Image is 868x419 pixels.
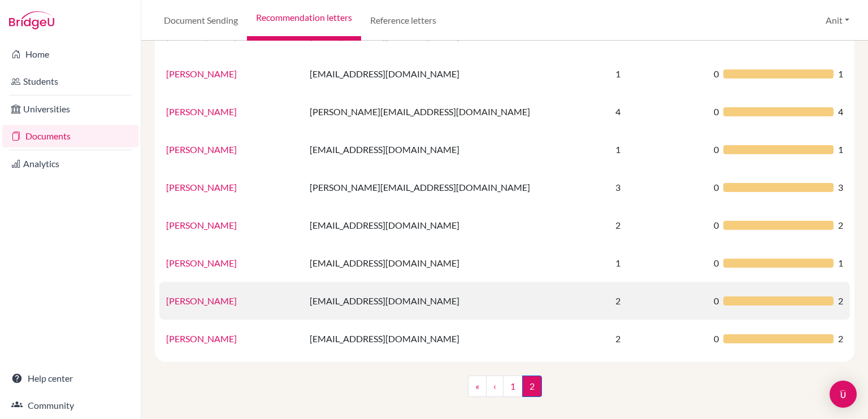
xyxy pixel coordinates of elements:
[609,93,707,130] td: 4
[838,332,843,346] span: 2
[838,105,843,119] span: 4
[303,282,609,320] td: [EMAIL_ADDRESS][DOMAIN_NAME]
[503,376,523,397] a: 1
[303,168,609,206] td: [PERSON_NAME][EMAIL_ADDRESS][DOMAIN_NAME]
[838,143,843,156] span: 1
[609,320,707,357] td: 2
[166,144,237,155] a: [PERSON_NAME]
[830,381,857,408] div: Open Intercom Messenger
[166,30,256,41] a: [PERSON_NAME] Bedi
[522,376,542,397] span: 2
[303,244,609,282] td: [EMAIL_ADDRESS][DOMAIN_NAME]
[838,67,843,81] span: 1
[303,320,609,357] td: [EMAIL_ADDRESS][DOMAIN_NAME]
[714,294,719,308] span: 0
[609,206,707,244] td: 2
[2,125,138,147] a: Documents
[714,332,719,346] span: 0
[2,43,138,66] a: Home
[9,11,54,29] img: Bridge-U
[821,10,854,31] button: Anit
[303,130,609,168] td: [EMAIL_ADDRESS][DOMAIN_NAME]
[2,394,138,417] a: Community
[166,182,237,193] a: [PERSON_NAME]
[714,105,719,119] span: 0
[2,98,138,120] a: Universities
[838,256,843,270] span: 1
[468,376,542,406] nav: ...
[166,257,237,268] a: [PERSON_NAME]
[303,55,609,93] td: [EMAIL_ADDRESS][DOMAIN_NAME]
[486,376,504,397] a: ‹
[2,367,138,390] a: Help center
[303,93,609,130] td: [PERSON_NAME][EMAIL_ADDRESS][DOMAIN_NAME]
[609,55,707,93] td: 1
[166,295,237,306] a: [PERSON_NAME]
[714,181,719,194] span: 0
[838,219,843,232] span: 2
[2,70,138,93] a: Students
[609,244,707,282] td: 1
[166,220,237,230] a: [PERSON_NAME]
[468,376,487,397] a: «
[714,67,719,81] span: 0
[838,294,843,308] span: 2
[609,168,707,206] td: 3
[609,282,707,320] td: 2
[714,256,719,270] span: 0
[838,181,843,194] span: 3
[714,143,719,156] span: 0
[303,206,609,244] td: [EMAIL_ADDRESS][DOMAIN_NAME]
[166,68,237,79] a: [PERSON_NAME]
[166,106,237,117] a: [PERSON_NAME]
[609,130,707,168] td: 1
[166,333,237,344] a: [PERSON_NAME]
[714,219,719,232] span: 0
[2,152,138,175] a: Analytics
